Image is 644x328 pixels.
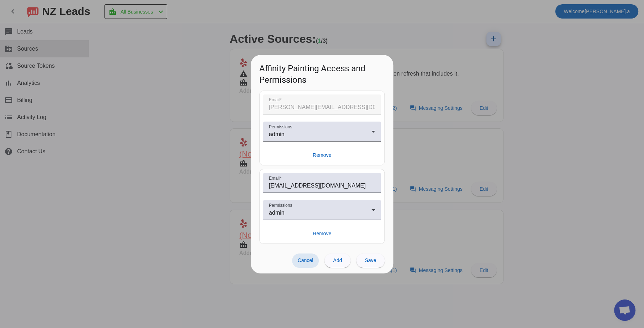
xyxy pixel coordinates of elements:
span: Cancel [298,257,313,263]
span: Remove [313,230,331,237]
mat-label: Email [269,176,280,180]
span: Add [333,257,342,263]
mat-label: Email [269,97,280,102]
span: Remove [313,152,331,159]
button: Add [324,253,351,268]
mat-label: Permissions [269,124,292,129]
span: Save [365,257,376,263]
button: Remove [263,227,381,240]
button: Save [356,253,385,268]
h1: Affinity Painting Access and Permissions [251,55,393,90]
button: Remove [263,149,381,162]
span: admin [269,131,285,137]
button: Cancel [292,253,319,268]
mat-label: Permissions [269,203,292,207]
span: admin [269,210,285,216]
